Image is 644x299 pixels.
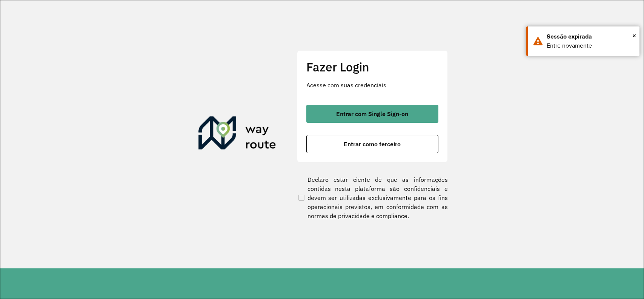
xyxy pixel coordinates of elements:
[306,60,438,74] h2: Fazer Login
[306,105,438,123] button: button
[306,81,438,90] p: Acesse com suas credenciais
[344,141,401,147] span: Entrar como terceiro
[632,30,636,41] span: ×
[198,116,276,153] img: Roteirizador AmbevTech
[632,30,636,41] button: Close
[336,111,408,117] span: Entrar com Single Sign-on
[297,175,448,220] label: Declaro estar ciente de que as informações contidas nesta plataforma são confidenciais e devem se...
[306,135,438,153] button: button
[547,32,634,41] div: Sessão expirada
[547,41,634,50] div: Entre novamente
